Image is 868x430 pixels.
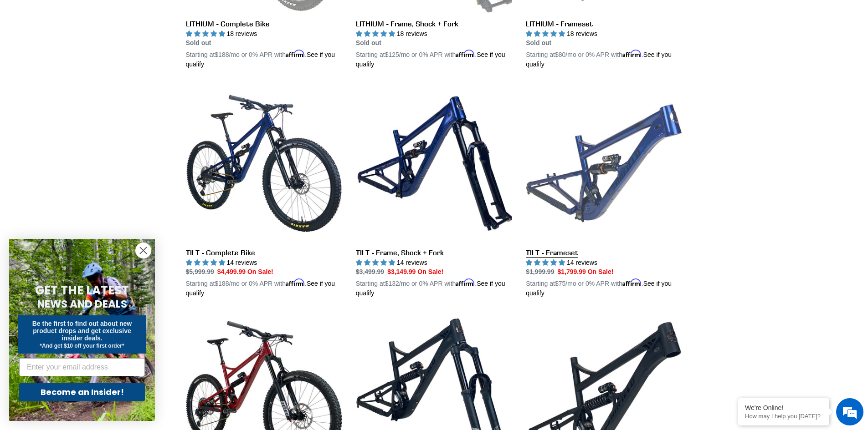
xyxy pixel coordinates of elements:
span: Be the first to find out about new product drops and get exclusive insider deals. [32,320,132,342]
span: NEWS AND DEALS [37,297,127,311]
input: Enter your email address [19,358,145,376]
p: How may I help you today? [745,413,822,420]
span: *And get $10 off your first order* [40,343,124,349]
button: Become an Insider! [19,383,145,401]
span: GET THE LATEST [35,282,129,298]
div: We're Online! [745,404,822,411]
button: Close dialog [135,243,151,258]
